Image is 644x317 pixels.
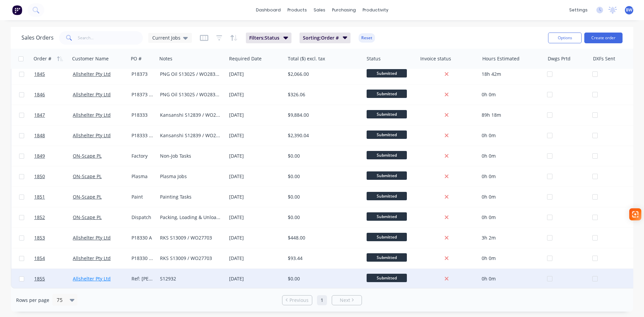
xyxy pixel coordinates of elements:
[340,297,350,304] span: Next
[288,194,358,200] div: $0.00
[310,5,329,15] div: sales
[34,248,73,268] a: 1854
[288,55,325,62] div: Total ($) excl. tax
[229,275,282,282] div: [DATE]
[34,255,45,262] span: 1854
[229,214,282,221] div: [DATE]
[367,55,381,62] div: Status
[160,112,220,118] div: Kansanshi S12839 / WO26535
[73,194,102,200] a: ON-Scape PL
[73,91,111,98] a: Allshelter Pty Ltd
[253,5,284,15] a: dashboard
[131,132,154,139] div: P18333 Plates
[359,33,375,43] button: Reset
[131,55,142,62] div: PO #
[367,110,407,118] span: Submitted
[160,194,220,200] div: Painting Tasks
[288,173,358,180] div: $0.00
[229,255,282,262] div: [DATE]
[160,173,220,180] div: Plasma Jobs
[34,173,45,180] span: 1850
[131,91,154,98] div: P18373 Plates
[288,255,358,262] div: $93.44
[288,71,358,77] div: $2,066.00
[160,91,220,98] div: PNG Oil S13025 / WO28355
[34,112,45,118] span: 1847
[131,71,154,77] div: P18373
[332,297,362,304] a: Next page
[131,234,154,241] div: P18330 A
[288,91,358,98] div: $326.06
[367,253,407,262] span: Submitted
[548,33,582,43] button: Options
[548,55,571,62] div: Dwgs Prtd
[229,173,282,180] div: [DATE]
[566,5,591,15] div: settings
[34,105,73,125] a: 1847
[34,214,45,221] span: 1852
[482,173,539,180] div: 0h 0m
[73,255,111,261] a: Allshelter Pty Ltd
[34,55,51,62] div: Order #
[288,234,358,241] div: $448.00
[420,55,451,62] div: Invoice status
[482,255,539,262] div: 0h 0m
[131,153,154,159] div: Factory
[34,166,73,187] a: 1850
[12,5,22,15] img: Factory
[73,153,102,159] a: ON-Scape PL
[317,295,327,305] a: Page 1 is your current page
[160,234,220,241] div: RKS S13009 / WO27703
[34,234,45,241] span: 1853
[16,297,49,304] span: Rows per page
[160,275,220,282] div: S12932
[367,233,407,241] span: Submitted
[626,7,632,13] span: BW
[34,153,45,159] span: 1849
[160,132,220,139] div: Kansanshi S12839 / WO26535
[73,234,111,241] a: Allshelter Pty Ltd
[300,33,351,43] button: Sorting:Order #
[367,171,407,180] span: Submitted
[160,71,220,77] div: PNG Oil S13025 / WO28355
[367,151,407,159] span: Submitted
[288,112,358,118] div: $9,884.00
[482,55,520,62] div: Hours Estimated
[303,35,339,41] span: Sorting: Order #
[34,194,45,200] span: 1851
[73,275,111,282] a: Allshelter Pty Ltd
[21,35,54,41] h1: Sales Orders
[282,297,312,304] a: Previous page
[482,71,539,77] div: 18h 42m
[73,214,102,220] a: ON-Scape PL
[152,34,180,41] span: Current Jobs
[229,153,282,159] div: [DATE]
[482,112,539,118] div: 89h 18m
[367,130,407,139] span: Submitted
[482,194,539,200] div: 0h 0m
[34,187,73,207] a: 1851
[229,112,282,118] div: [DATE]
[34,207,73,227] a: 1852
[34,91,45,98] span: 1846
[246,33,291,43] button: Filters:Status
[288,214,358,221] div: $0.00
[482,275,539,282] div: 0h 0m
[131,275,154,282] div: Ref: [PERSON_NAME] S12932
[229,132,282,139] div: [DATE]
[367,274,407,282] span: Submitted
[73,71,111,77] a: Allshelter Pty Ltd
[288,132,358,139] div: $2,390.04
[131,255,154,262] div: P18330 A Plates
[482,91,539,98] div: 0h 0m
[34,146,73,166] a: 1849
[34,132,45,139] span: 1848
[160,255,220,262] div: RKS S13009 / WO27703
[34,269,73,289] a: 1855
[288,153,358,159] div: $0.00
[482,234,539,241] div: 3h 2m
[73,173,102,179] a: ON-Scape PL
[78,31,143,45] input: Search...
[367,69,407,77] span: Submitted
[34,64,73,84] a: 1845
